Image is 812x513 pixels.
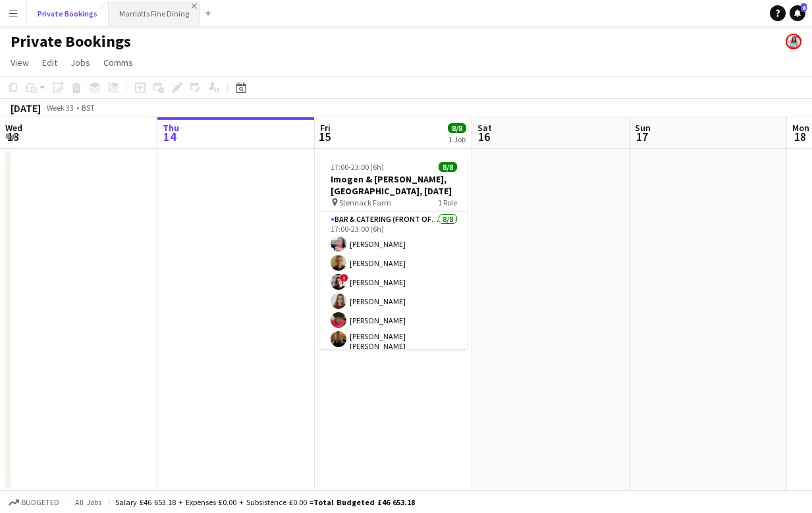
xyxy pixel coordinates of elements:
[340,274,348,282] span: !
[318,129,331,144] span: 15
[42,57,57,68] span: Edit
[109,1,200,26] button: Marriotts Fine Dining
[477,122,492,134] span: Sat
[11,32,131,51] h1: Private Bookings
[635,122,651,134] span: Sun
[163,122,179,134] span: Thu
[339,198,391,207] span: Stennack Farm
[439,162,457,172] span: 8/8
[320,154,468,349] app-job-card: 17:00-23:00 (6h)8/8Imogen & [PERSON_NAME], [GEOGRAPHIC_DATA], [DATE] Stennack Farm1 RoleBar & Cat...
[5,54,34,71] a: View
[7,495,61,510] button: Budgeted
[11,101,41,115] div: [DATE]
[11,57,29,68] span: View
[5,122,22,134] span: Wed
[43,103,76,113] span: Week 33
[801,3,807,12] span: 6
[790,5,805,21] a: 6
[27,1,109,26] button: Private Bookings
[786,34,801,49] app-user-avatar: Jordan Pike
[98,54,138,71] a: Comms
[320,173,468,197] h3: Imogen & [PERSON_NAME], [GEOGRAPHIC_DATA], [DATE]
[21,498,59,507] span: Budgeted
[313,497,415,507] span: Total Budgeted £46 653.18
[633,129,651,144] span: 17
[161,129,179,144] span: 14
[3,129,22,144] span: 13
[475,129,492,144] span: 16
[37,54,63,71] a: Edit
[103,57,133,68] span: Comms
[792,122,809,134] span: Mon
[438,198,457,207] span: 1 Role
[320,212,468,394] app-card-role: Bar & Catering (Front of House)8/817:00-23:00 (6h)[PERSON_NAME][PERSON_NAME]![PERSON_NAME][PERSON...
[448,134,466,144] div: 1 Job
[70,57,90,68] span: Jobs
[331,162,384,172] span: 17:00-23:00 (6h)
[115,497,415,507] div: Salary £46 653.18 + Expenses £0.00 + Subsistence £0.00 =
[65,54,95,71] a: Jobs
[790,129,809,144] span: 18
[448,123,466,133] span: 8/8
[320,122,331,134] span: Fri
[82,103,95,113] div: BST
[72,497,104,507] span: All jobs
